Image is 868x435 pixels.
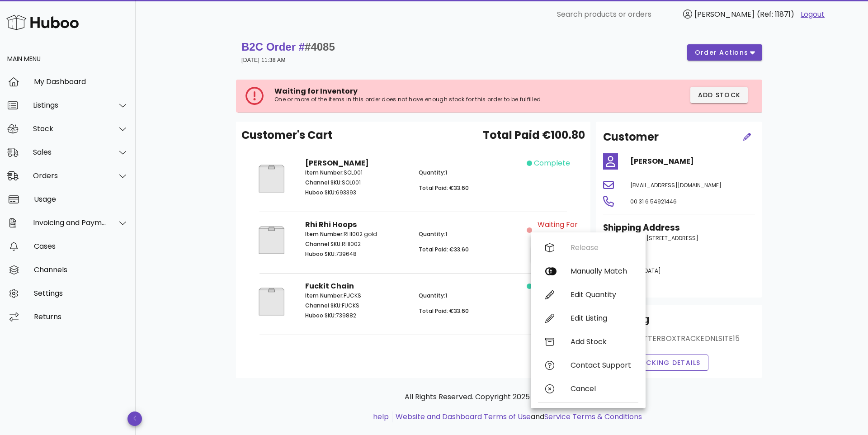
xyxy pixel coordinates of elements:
span: Item Number: [305,230,344,238]
span: Huboo SKU: [305,189,336,196]
div: Orders [33,171,107,180]
p: RHI002 gold [305,230,408,238]
div: Cases [34,242,128,251]
strong: Fuckit Chain [305,281,354,291]
div: Channels [34,265,128,274]
div: Sales [33,148,107,156]
span: Waiting for Inventory [534,219,578,241]
span: Customer's Cart [241,127,332,143]
span: [PERSON_NAME][STREET_ADDRESS] [603,234,698,242]
div: Listings [33,101,107,109]
h3: Shipping Address [603,222,755,234]
a: Website and Dashboard Terms of Use [396,411,531,422]
p: All Rights Reserved. Copyright 2025 - [DOMAIN_NAME] [243,392,760,402]
span: #4085 [305,41,335,53]
p: FUCKS [305,292,408,300]
div: Cancel [571,384,631,393]
span: Quantity: [419,169,445,176]
p: 1 [419,169,521,177]
img: Product Image [249,158,294,199]
span: Total Paid €100.80 [483,127,585,143]
div: Usage [34,195,128,203]
span: Huboo SKU: [305,250,336,258]
span: Channel SKU: [305,302,342,309]
small: [DATE] 11:38 AM [241,57,286,63]
a: Logout [801,9,825,20]
div: Contact Support [571,361,631,369]
div: Invoicing and Payments [33,218,107,227]
p: 739882 [305,312,408,320]
button: Add Stock [690,87,748,103]
div: Shipping [603,312,755,334]
button: View Tracking details [603,355,708,371]
span: Quantity: [419,292,445,299]
div: Edit Quantity [571,290,631,299]
p: 739648 [305,250,408,258]
span: [EMAIL_ADDRESS][DOMAIN_NAME] [630,181,722,189]
div: Settings [34,289,128,298]
button: order actions [687,44,762,61]
span: Channel SKU: [305,240,342,248]
span: complete [534,158,570,169]
p: RHI002 [305,240,408,248]
div: Manually Match [571,267,631,275]
p: SOL001 [305,169,408,177]
p: 1 [419,230,521,238]
span: Item Number: [305,169,344,176]
span: Channel SKU: [305,179,342,186]
p: FUCKS [305,302,408,310]
div: Edit Listing [571,314,631,322]
div: Stock [33,124,107,133]
img: Product Image [249,219,294,261]
span: View Tracking details [611,358,701,368]
span: Huboo SKU: [305,312,336,319]
p: SOL001 [305,179,408,187]
span: Item Number: [305,292,344,299]
strong: [PERSON_NAME] [305,158,369,168]
span: Total Paid: €33.60 [419,307,469,315]
li: and [392,411,642,422]
a: help [373,411,389,422]
span: LETTERBOXTRACKEDNLSITE15 [636,333,740,344]
p: 1 [419,292,521,300]
strong: Rhi Rhi Hoops [305,219,357,230]
p: 693393 [305,189,408,197]
div: Add Stock [571,337,631,346]
div: My Dashboard [34,77,128,86]
span: Total Paid: €33.60 [419,246,469,253]
div: Returns [34,312,128,321]
h2: Customer [603,129,659,145]
span: [PERSON_NAME] [694,9,755,19]
span: Quantity: [419,230,445,238]
span: Waiting for Inventory [274,86,358,96]
img: Product Image [249,281,294,322]
span: (Ref: 11871) [757,9,794,19]
img: Huboo Logo [6,13,79,32]
strong: B2C Order # [241,41,335,53]
span: order actions [694,48,749,57]
a: Service Terms & Conditions [544,411,642,422]
div: POSTNL: [603,334,755,351]
h4: [PERSON_NAME] [630,156,755,167]
span: Add Stock [698,90,741,100]
span: 00 31 6 54921446 [630,198,677,205]
span: Total Paid: €33.60 [419,184,469,192]
p: One or more of the items in this order does not have enough stock for this order to be fulfilled. [274,96,594,103]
